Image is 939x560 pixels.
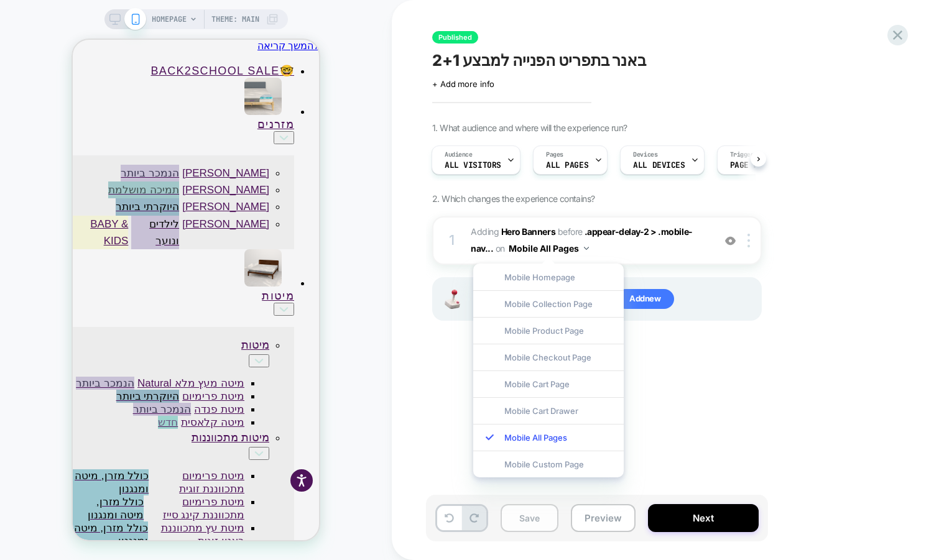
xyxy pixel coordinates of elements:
[486,433,494,441] img: blue checkmark
[432,193,594,204] span: 2. Which changes the experience contains?
[85,376,105,389] div: חדש
[432,31,478,44] span: Published
[473,290,624,317] div: Mobile Collection Page
[546,150,563,159] span: Pages
[473,370,624,397] div: Mobile Cart Page
[44,350,107,363] div: היוקרתי ביותר
[501,226,555,237] b: Hero Banners
[440,290,465,309] img: Joystick
[48,125,106,142] div: הנמכר ביותר
[471,226,555,237] span: Adding
[725,236,736,246] img: crossed eye
[501,504,558,532] button: Save
[3,337,62,350] div: הנמכר ביותר
[35,142,106,158] div: תמיכה מושלמת
[584,247,589,250] img: down arrow
[473,397,624,424] div: Mobile Cart Drawer
[648,504,759,532] button: Next
[730,150,754,159] span: Trigger
[473,264,624,290] div: Mobile Homepage
[211,9,259,29] span: Theme: MAIN
[473,451,624,477] div: Mobile Custom Page
[60,363,119,376] div: הנמכר ביותר
[616,289,674,309] span: Add new
[446,228,458,253] div: 1
[432,122,627,133] span: 1. What audience and where will the experience run?
[747,234,750,247] img: close
[496,241,505,256] span: on
[432,79,494,89] span: + Add more info
[473,317,624,344] div: Mobile Product Page
[445,150,473,159] span: Audience
[633,150,657,159] span: Devices
[432,51,646,70] span: באנר בתפריט הפנייה למבצע 2+1
[445,161,501,170] span: All Visitors
[473,344,624,370] div: Mobile Checkout Page
[152,9,187,29] span: HOMEPAGE
[546,161,588,170] span: ALL PAGES
[58,176,106,209] div: לילדים ונוער
[730,161,772,170] span: Page Load
[571,504,636,532] button: Preview
[43,158,106,175] div: היוקרתי ביותר
[558,226,583,237] span: BEFORE
[509,239,589,257] button: Mobile All Pages
[633,161,685,170] span: ALL DEVICES
[473,424,624,451] div: Mobile All Pages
